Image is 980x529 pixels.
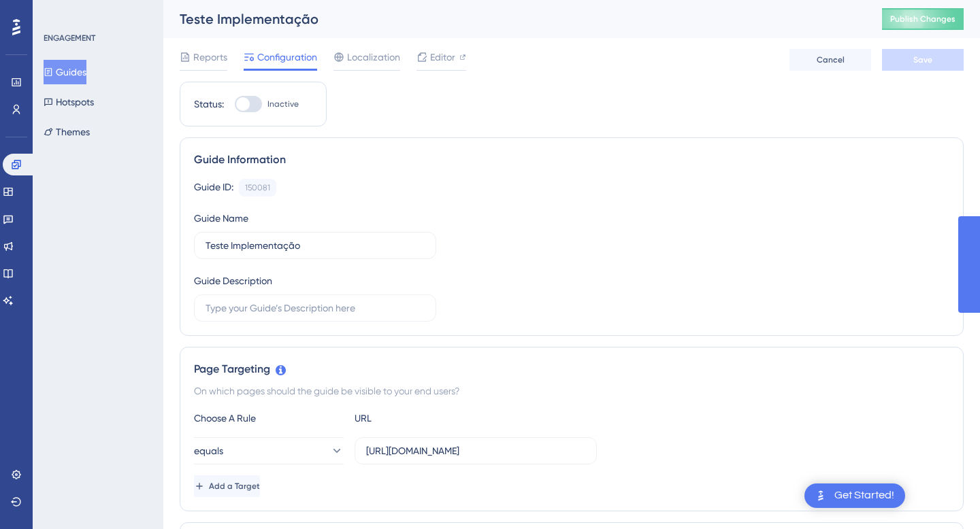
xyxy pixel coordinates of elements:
[817,54,845,65] span: Cancel
[355,410,504,426] div: URL
[194,179,233,197] div: Guide ID:
[923,475,964,516] iframe: UserGuiding AI Assistant Launcher
[366,443,585,458] input: yourwebsite.com/path
[180,10,848,29] div: Teste Implementação
[44,120,90,144] button: Themes
[194,437,344,464] button: equals
[206,238,425,253] input: Type your Guide’s Name here
[206,301,425,315] input: Type your Guide’s Description here
[194,443,223,459] span: equals
[194,273,272,289] div: Guide Description
[257,49,317,65] span: Configuration
[245,182,270,193] div: 150081
[882,49,964,71] button: Save
[882,8,964,30] button: Publish Changes
[44,90,94,114] button: Hotspots
[430,49,455,65] span: Editor
[44,60,86,84] button: Guides
[194,96,224,112] div: Status:
[194,210,248,226] div: Guide Name
[890,14,955,24] span: Publish Changes
[804,483,905,508] div: Open Get Started! checklist
[193,49,227,65] span: Reports
[194,152,949,168] div: Guide Information
[834,488,894,503] div: Get Started!
[194,410,344,426] div: Choose A Rule
[194,475,260,497] button: Add a Target
[194,361,949,377] div: Page Targeting
[813,488,829,504] img: launcher-image-alternative-text
[209,481,260,492] span: Add a Target
[44,33,95,44] div: ENGAGEMENT
[913,54,932,65] span: Save
[267,99,299,109] span: Inactive
[347,49,400,65] span: Localization
[194,383,949,399] div: On which pages should the guide be visible to your end users?
[789,49,871,71] button: Cancel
